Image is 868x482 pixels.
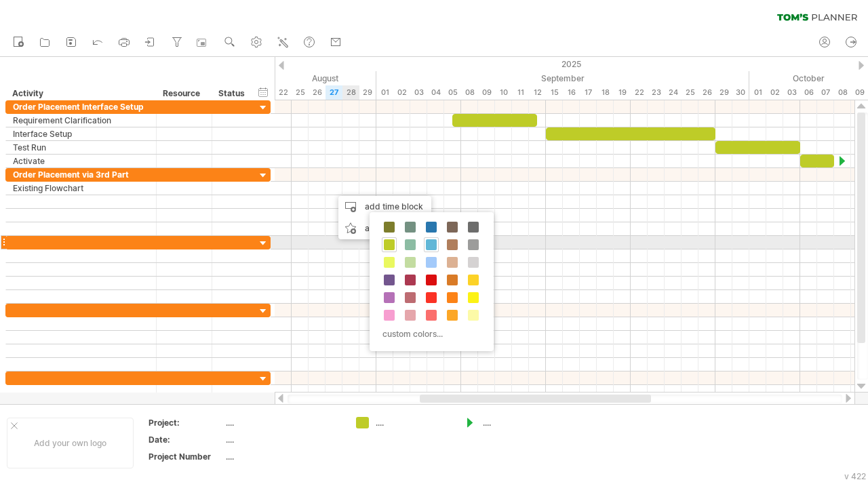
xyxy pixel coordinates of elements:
div: Monday, 29 September 2025 [715,85,732,100]
div: Wednesday, 8 October 2025 [834,85,851,100]
div: Tuesday, 2 September 2025 [393,85,410,100]
div: Monday, 25 August 2025 [292,85,309,100]
div: Monday, 15 September 2025 [546,85,563,100]
div: Test Run [13,141,149,154]
div: Thursday, 9 October 2025 [851,85,868,100]
div: Add your own logo [7,418,134,468]
div: Order Placement Interface Setup [13,100,149,113]
div: Tuesday, 16 September 2025 [563,85,580,100]
div: Wednesday, 10 September 2025 [495,85,512,100]
div: September 2025 [376,71,749,85]
div: Existing Flowchart [13,182,149,195]
div: Thursday, 28 August 2025 [342,85,359,100]
div: Friday, 5 September 2025 [444,85,461,100]
div: .... [226,417,340,428]
div: Monday, 1 September 2025 [376,85,393,100]
div: Thursday, 2 October 2025 [766,85,783,100]
div: Project Number [149,451,223,462]
div: Tuesday, 30 September 2025 [732,85,749,100]
div: Friday, 26 September 2025 [698,85,715,100]
div: Friday, 22 August 2025 [275,85,292,100]
div: Monday, 6 October 2025 [800,85,817,100]
div: add icon [338,218,431,239]
div: Friday, 29 August 2025 [359,85,376,100]
div: Friday, 19 September 2025 [614,85,631,100]
div: Monday, 22 September 2025 [631,85,648,100]
div: v 422 [844,471,866,481]
div: Wednesday, 27 August 2025 [325,85,342,100]
div: Friday, 12 September 2025 [529,85,546,100]
div: Requirement Clarification [13,114,149,127]
div: Thursday, 25 September 2025 [682,85,698,100]
div: Project: [149,417,223,428]
div: Activate [13,155,149,167]
div: .... [226,451,340,462]
div: Interface Setup [13,127,149,140]
div: Tuesday, 23 September 2025 [648,85,665,100]
div: Thursday, 18 September 2025 [597,85,614,100]
div: .... [376,417,450,428]
div: Monday, 8 September 2025 [461,85,478,100]
div: Wednesday, 24 September 2025 [665,85,682,100]
div: Wednesday, 1 October 2025 [749,85,766,100]
div: add time block [338,196,431,218]
div: Wednesday, 3 September 2025 [410,85,427,100]
div: .... [226,434,340,445]
div: Status [218,87,248,100]
div: custom colors... [376,325,483,343]
div: Resource [163,87,204,100]
div: .... [483,417,557,428]
div: Date: [149,434,223,445]
div: Order Placement via 3rd Part [13,168,149,181]
div: Tuesday, 7 October 2025 [817,85,834,100]
div: Tuesday, 26 August 2025 [309,85,325,100]
div: Activity [12,87,149,100]
div: Thursday, 4 September 2025 [427,85,444,100]
div: Tuesday, 9 September 2025 [478,85,495,100]
div: Wednesday, 17 September 2025 [580,85,597,100]
div: Friday, 3 October 2025 [783,85,800,100]
div: Thursday, 11 September 2025 [512,85,529,100]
